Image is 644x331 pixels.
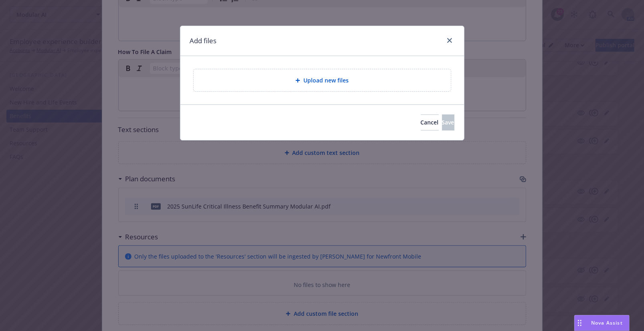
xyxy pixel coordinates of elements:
[574,315,630,331] button: Nova Assist
[442,114,454,130] button: Save
[591,319,623,326] span: Nova Assist
[193,69,451,92] div: Upload new files
[421,114,439,130] button: Cancel
[575,315,585,331] div: Drag to move
[303,76,349,84] span: Upload new files
[421,118,439,126] span: Cancel
[445,36,454,45] a: close
[442,118,454,126] span: Save
[190,36,217,46] h1: Add files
